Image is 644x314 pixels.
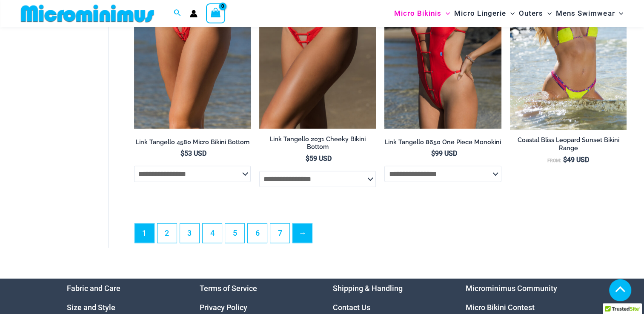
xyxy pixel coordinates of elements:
[67,303,115,312] a: Size and Style
[615,3,623,24] span: Menu Toggle
[384,138,501,149] a: Link Tangello 8650 One Piece Monokini
[333,284,403,293] a: Shipping & Handling
[293,224,312,243] a: →
[248,224,267,243] a: Page 6
[225,224,244,243] a: Page 5
[466,284,557,293] a: Microminimus Community
[563,156,589,164] bdi: 49 USD
[200,284,257,293] a: Terms of Service
[190,10,197,17] a: Account icon link
[259,135,376,151] h2: Link Tangello 2031 Cheeky Bikini Bottom
[174,8,181,19] a: Search icon link
[134,223,627,248] nav: Product Pagination
[259,135,376,154] a: Link Tangello 2031 Cheeky Bikini Bottom
[180,149,184,157] span: $
[392,3,452,24] a: Micro BikinisMenu ToggleMenu Toggle
[431,149,435,157] span: $
[441,3,450,24] span: Menu Toggle
[134,138,251,149] a: Link Tangello 4580 Micro Bikini Bottom
[563,156,567,164] span: $
[452,3,517,24] a: Micro LingerieMenu ToggleMenu Toggle
[454,3,506,24] span: Micro Lingerie
[547,158,561,163] span: From:
[506,3,515,24] span: Menu Toggle
[17,4,157,23] img: MM SHOP LOGO FLAT
[333,303,370,312] a: Contact Us
[431,149,457,157] bdi: 99 USD
[554,3,625,24] a: Mens SwimwearMenu ToggleMenu Toggle
[134,138,251,146] h2: Link Tangello 4580 Micro Bikini Bottom
[206,3,226,23] a: View Shopping Cart, empty
[543,3,552,24] span: Menu Toggle
[384,138,501,146] h2: Link Tangello 8650 One Piece Monokini
[466,303,535,312] a: Micro Bikini Contest
[135,224,154,243] span: Page 1
[517,3,554,24] a: OutersMenu ToggleMenu Toggle
[306,154,309,163] span: $
[519,3,543,24] span: Outers
[556,3,615,24] span: Mens Swimwear
[510,136,627,152] h2: Coastal Bliss Leopard Sunset Bikini Range
[270,224,289,243] a: Page 7
[203,224,222,243] a: Page 4
[180,224,199,243] a: Page 3
[67,284,120,293] a: Fabric and Care
[306,154,332,163] bdi: 59 USD
[180,149,206,157] bdi: 53 USD
[510,136,627,155] a: Coastal Bliss Leopard Sunset Bikini Range
[157,224,177,243] a: Page 2
[200,303,247,312] a: Privacy Policy
[391,1,627,26] nav: Site Navigation
[394,3,441,24] span: Micro Bikinis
